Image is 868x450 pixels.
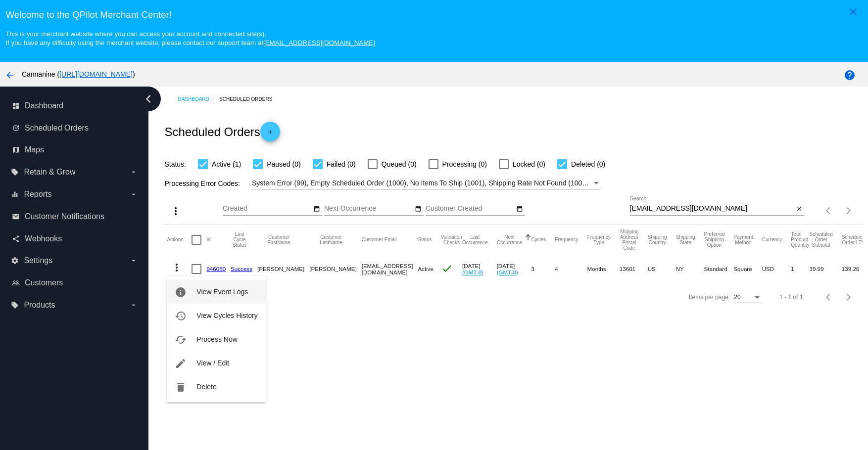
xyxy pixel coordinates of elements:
[196,288,248,296] span: View Event Logs
[196,335,237,343] span: Process Now
[175,358,187,369] mat-icon: edit
[175,286,187,298] mat-icon: info
[175,381,187,393] mat-icon: delete
[196,359,229,367] span: View / Edit
[196,383,216,391] span: Delete
[175,334,187,346] mat-icon: cached
[175,310,187,322] mat-icon: history
[196,312,257,319] span: View Cycles History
